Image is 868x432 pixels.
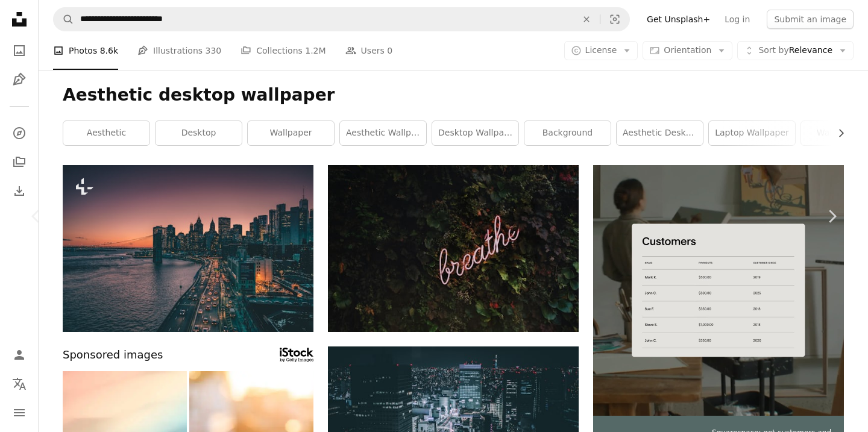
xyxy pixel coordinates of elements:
[7,39,31,63] a: Photos
[600,8,629,31] button: Visual search
[585,45,617,55] span: License
[7,372,31,396] button: Language
[305,44,325,57] span: 1.2M
[63,121,149,145] a: aesthetic
[758,45,832,57] span: Relevance
[387,44,392,57] span: 0
[737,41,854,60] button: Sort byRelevance
[432,121,518,145] a: desktop wallpaper
[340,121,426,145] a: aesthetic wallpaper
[709,121,795,145] a: laptop wallpaper
[63,165,313,332] img: The Manhattan Bridge in the evening, USA
[63,346,163,364] span: Sponsored images
[63,84,844,106] h1: Aesthetic desktop wallpaper
[796,158,868,274] a: Next
[573,8,600,31] button: Clear
[564,41,638,60] button: License
[7,401,31,425] button: Menu
[617,121,703,145] a: aesthetic desktop
[767,10,854,29] button: Submit an image
[345,31,393,70] a: Users 0
[830,121,844,145] button: scroll list to the right
[241,31,325,70] a: Collections 1.2M
[7,150,31,174] a: Collections
[63,243,313,254] a: The Manhattan Bridge in the evening, USA
[54,8,74,31] button: Search Unsplash
[640,10,717,29] a: Get Unsplash+
[758,45,788,55] span: Sort by
[248,121,334,145] a: wallpaper
[156,121,242,145] a: desktop
[206,44,222,57] span: 330
[717,10,757,29] a: Log in
[7,343,31,367] a: Log in / Sign up
[328,243,579,254] a: Breathe neon signage
[328,165,579,332] img: Breathe neon signage
[524,121,611,145] a: background
[7,121,31,145] a: Explore
[593,165,844,416] img: file-1747939376688-baf9a4a454ffimage
[53,7,630,31] form: Find visuals sitewide
[643,41,732,60] button: Orientation
[664,45,711,55] span: Orientation
[7,67,31,92] a: Illustrations
[137,31,221,70] a: Illustrations 330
